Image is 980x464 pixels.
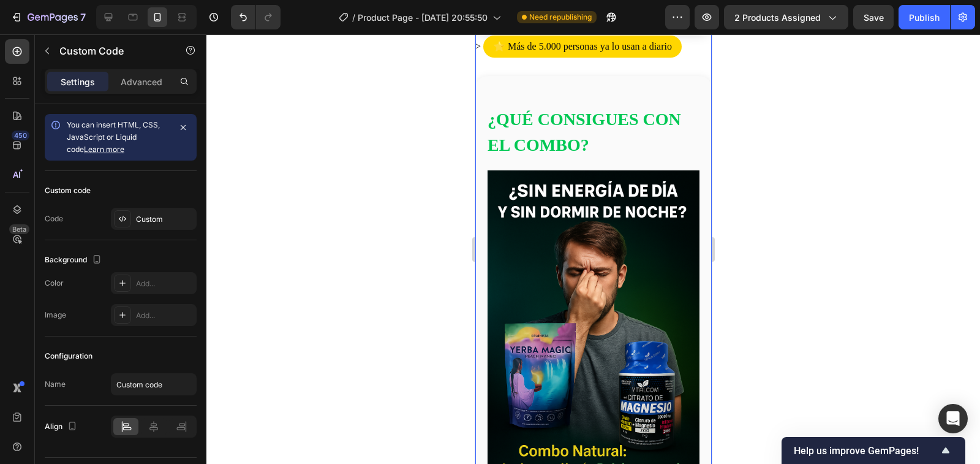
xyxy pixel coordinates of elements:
[80,10,86,25] p: 7
[45,213,63,224] div: Code
[352,11,355,24] span: /
[231,5,281,29] div: Undo/Redo
[853,5,894,29] button: Save
[938,404,968,433] div: Open Intercom Messenger
[724,5,848,29] button: 2 products assigned
[529,12,592,23] span: Need republishing
[45,278,64,289] div: Color
[45,351,92,362] div: Configuration
[84,145,124,154] a: Learn more
[864,12,884,23] span: Save
[136,214,194,225] div: Custom
[899,5,950,29] button: Publish
[475,34,712,464] iframe: Design area
[794,445,938,457] span: Help us improve GemPages!
[12,131,29,140] div: 450
[358,11,488,24] span: Product Page - [DATE] 20:55:50
[45,185,91,196] div: Custom code
[61,75,95,88] p: Settings
[45,252,104,268] div: Background
[136,310,194,321] div: Add...
[45,379,66,390] div: Name
[5,5,91,29] button: 7
[67,120,160,154] span: You can insert HTML, CSS, JavaScript or Liquid code
[12,136,224,454] img: COMBO_1_457b972b-623e-463d-9cc2-2735faa07578.png
[45,419,80,435] div: Align
[136,278,194,289] div: Add...
[9,224,29,234] div: Beta
[121,75,162,88] p: Advanced
[909,11,940,24] div: Publish
[59,44,164,58] p: Custom Code
[734,11,821,24] span: 2 products assigned
[45,310,66,321] div: Image
[794,443,953,458] button: Show survey - Help us improve GemPages!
